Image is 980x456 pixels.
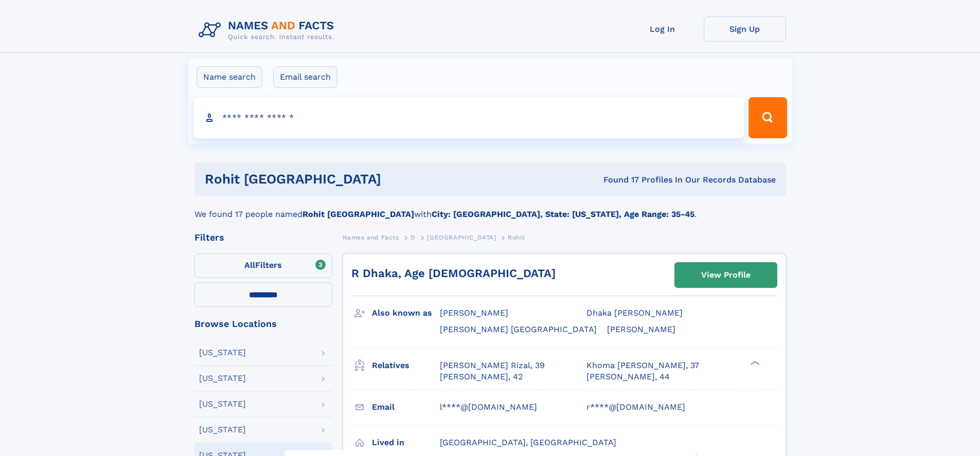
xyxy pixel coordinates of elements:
input: search input [193,97,744,138]
div: Found 17 Profiles In Our Records Database [492,174,776,186]
a: [PERSON_NAME] Rizal, 39 [440,360,545,371]
span: [GEOGRAPHIC_DATA], [GEOGRAPHIC_DATA] [440,437,616,447]
h1: Rohit [GEOGRAPHIC_DATA] [205,173,492,186]
div: Browse Locations [194,319,332,329]
span: [PERSON_NAME] [GEOGRAPHIC_DATA] [440,324,597,334]
h3: Lived in [372,434,440,451]
div: ❯ [748,359,760,366]
span: [PERSON_NAME] [607,324,675,334]
a: Names and Facts [343,231,399,244]
a: Log In [621,16,704,42]
label: Email search [273,66,337,88]
a: [PERSON_NAME], 44 [586,371,670,382]
h3: Relatives [372,357,440,374]
b: Rohit [GEOGRAPHIC_DATA] [302,209,414,219]
h3: Also known as [372,304,440,322]
h3: Email [372,398,440,416]
a: Khoma [PERSON_NAME], 37 [586,360,699,371]
label: Filters [194,253,332,278]
span: All [244,260,255,270]
span: Rohit [508,234,525,241]
a: [PERSON_NAME], 42 [440,371,523,382]
button: Search Button [749,97,787,138]
label: Name search [197,66,262,88]
div: [US_STATE] [199,374,246,382]
a: [GEOGRAPHIC_DATA] [427,231,496,244]
a: Sign Up [704,16,786,42]
div: [US_STATE] [199,426,246,434]
div: [US_STATE] [199,400,246,408]
a: R Dhaka, Age [DEMOGRAPHIC_DATA] [351,267,556,280]
img: Logo Names and Facts [194,16,343,44]
b: City: [GEOGRAPHIC_DATA], State: [US_STATE], Age Range: 35-45 [432,209,694,219]
span: D [411,234,416,241]
div: View Profile [701,263,751,287]
a: D [411,231,416,244]
div: We found 17 people named with . [194,196,786,221]
span: [PERSON_NAME] [440,308,508,318]
span: [GEOGRAPHIC_DATA] [427,234,496,241]
span: Dhaka [PERSON_NAME] [586,308,683,318]
div: [US_STATE] [199,349,246,357]
div: Filters [194,233,332,242]
a: View Profile [675,263,777,287]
